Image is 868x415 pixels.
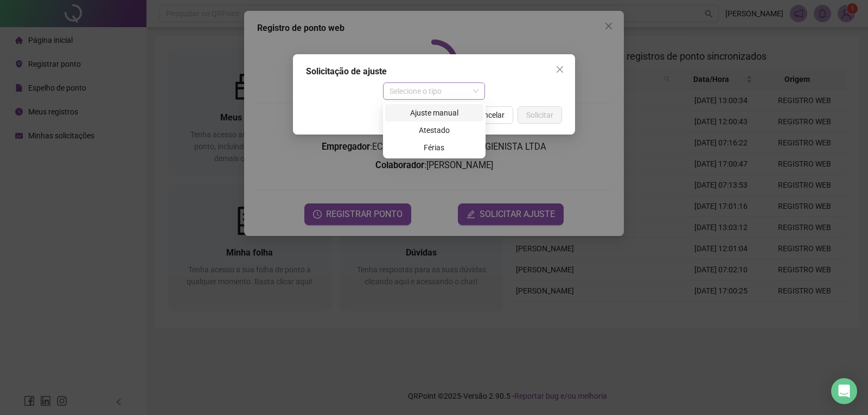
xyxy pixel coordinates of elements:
div: Atestado [392,124,477,136]
div: Férias [392,142,477,154]
span: close [556,65,564,74]
div: Atestado [385,122,483,139]
div: Ajuste manual [392,107,477,119]
div: Férias [385,139,483,156]
button: Close [551,61,569,78]
div: Solicitação de ajuste [306,65,562,78]
div: Open Intercom Messenger [831,378,857,404]
span: Cancelar [475,109,505,121]
button: Solicitar [518,106,562,124]
span: Selecione o tipo [390,83,479,99]
button: Cancelar [466,106,513,124]
div: Ajuste manual [385,104,483,122]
